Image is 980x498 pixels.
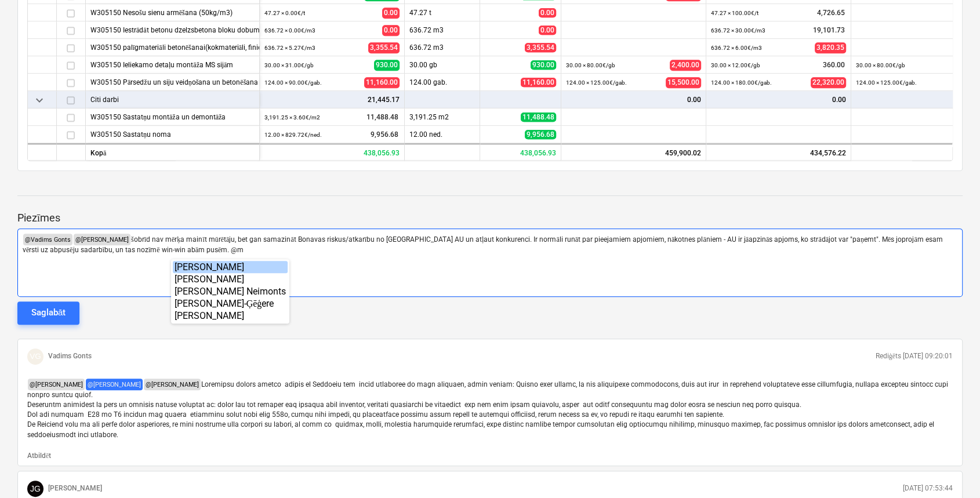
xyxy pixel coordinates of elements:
div: 438,056.93 [480,143,561,161]
span: 0.00 [382,24,400,35]
div: W305150 Sastatņu montāža un demontāža [90,108,255,125]
small: 47.27 × 0.00€ / t [264,10,305,16]
span: 22,320.00 [811,77,846,88]
div: W305150 Ieliekamo detaļu montāža MS sijām [90,56,255,73]
small: 30.00 × 31.00€ / gb [264,62,314,68]
div: W305150 Sastatņu noma [90,126,255,143]
small: 124.00 × 180.00€ / gab. [711,79,772,86]
div: 636.72 m3 [405,39,480,56]
div: W305150 Iestrādāt betonu dzelzsbetona bloku dobumos (0,64/0,75) [90,21,255,38]
span: @ [PERSON_NAME] [144,379,201,390]
div: W305150 palīgmateriāli betonēšanai(kokmateriāli, finieris u.c.) un stiegrošanai(distanceri, stiep... [90,39,255,56]
span: šobrīd nav mērķa mainīt mūrētāju, bet gan samazināt Bonavas riskus/atkarību no [GEOGRAPHIC_DATA] ... [23,235,945,254]
button: Saglabāt [17,301,79,325]
div: 0.00 [711,91,846,108]
span: 9,956.68 [525,130,556,139]
div: Saglabāt [31,305,66,320]
span: 0.00 [539,8,556,17]
div: W305150 Nesošu sienu armēšana (50kg/m3) [90,4,255,21]
span: 3,820.35 [815,42,846,53]
span: 11,488.48 [521,112,556,122]
span: 4,726.65 [816,8,846,17]
p: Rediģēts [DATE] 09:20:01 [876,351,953,361]
small: 12.00 × 829.72€ / ned. [264,132,322,138]
small: 30.00 × 80.00€ / gb [856,62,905,68]
span: 9,956.68 [369,129,400,139]
p: [PERSON_NAME] [48,484,102,493]
span: 11,488.48 [365,112,400,122]
small: 124.00 × 90.00€ / gab. [264,79,322,86]
div: 434,576.22 [706,143,851,161]
div: [PERSON_NAME] [173,261,288,273]
small: 636.72 × 5.27€ / m3 [264,45,315,51]
p: [DATE] 07:53:44 [903,484,953,493]
small: 30.00 × 80.00€ / gb [566,62,615,68]
span: 0.00 [539,26,556,35]
span: 930.00 [531,60,556,70]
div: 0.00 [566,91,701,108]
span: VG [30,352,41,361]
span: 360.00 [822,60,846,70]
small: 636.72 × 30.00€ / m3 [711,27,765,34]
div: 124.00 gab. [405,74,480,91]
div: [PERSON_NAME] [173,273,288,285]
span: @ [PERSON_NAME] [86,379,143,390]
div: 636.72 m3 [405,21,480,39]
span: 930.00 [374,59,400,70]
small: 636.72 × 6.00€ / m3 [711,45,762,51]
span: JG [30,484,41,493]
div: [PERSON_NAME] [173,310,288,322]
span: @ Vadims Gonts [23,234,72,245]
span: 19,101.73 [812,25,846,35]
div: [PERSON_NAME]-Ģēģere [173,297,288,310]
span: Loremipsu dolors ametco adipis el Seddoeiu tem incid utlaboree do magn aliquaen, admin veniam: Qu... [27,380,950,439]
span: 11,160.00 [521,78,556,87]
div: 21,445.17 [264,91,400,108]
span: 3,355.54 [525,43,556,52]
iframe: Chat Widget [922,442,980,498]
div: Citi darbi [90,91,255,108]
div: 30.00 gb [405,56,480,74]
div: W305150 Pārsedžu un siju veidņošana un betonēšana [90,74,255,90]
span: 3,355.54 [368,42,400,53]
div: 459,900.02 [561,143,706,161]
div: 438,056.93 [260,143,405,161]
button: Atbildēt [27,451,51,461]
span: 15,500.00 [666,77,701,88]
span: 11,160.00 [364,77,400,88]
div: 47.27 t [405,4,480,21]
div: [PERSON_NAME] Neimonts [173,285,288,297]
span: @ [PERSON_NAME] [28,379,85,390]
span: 2,400.00 [670,59,701,70]
div: 3,191.25 m2 [405,108,480,126]
div: Kopā [86,143,260,161]
div: 12.00 ned. [405,126,480,143]
span: 0.00 [382,7,400,18]
p: Vadims Gonts [48,351,92,361]
div: Jānis Grāmatnieks [27,481,43,497]
div: Vadims Gonts [27,348,43,365]
small: 124.00 × 125.00€ / gab. [566,79,627,86]
span: @ [PERSON_NAME] [74,234,130,245]
p: Piezīmes [17,211,963,225]
small: 124.00 × 125.00€ / gab. [856,79,917,86]
small: 636.72 × 0.00€ / m3 [264,27,315,34]
span: keyboard_arrow_down [32,93,46,107]
small: 30.00 × 12.00€ / gb [711,62,760,68]
small: 47.27 × 100.00€ / t [711,10,758,16]
small: 3,191.25 × 3.60€ / m2 [264,114,320,121]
